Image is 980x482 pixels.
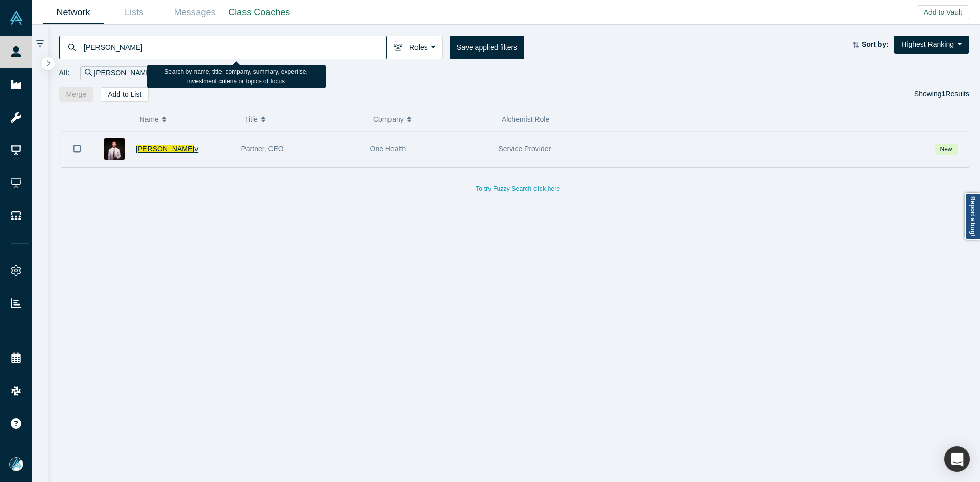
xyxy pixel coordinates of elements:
[373,109,404,130] span: Company
[104,138,125,160] img: Denis Vurdov's Profile Image
[450,36,524,59] button: Save applied filters
[370,145,406,153] span: One Health
[59,68,70,78] span: All:
[862,40,889,48] strong: Sort by:
[9,11,23,25] img: Alchemist Vault Logo
[164,1,225,24] a: Messages
[136,145,194,153] span: [PERSON_NAME]
[139,109,158,130] span: Name
[244,109,258,130] span: Title
[194,145,198,153] span: v
[225,1,293,24] a: Class Coaches
[83,35,386,59] input: Search by name, title, company, summary, expertise, investment criteria or topics of focus
[61,131,93,167] button: Bookmark
[244,109,362,130] button: Title
[386,36,443,59] button: Roles
[894,36,969,54] button: Highest Ranking
[101,87,149,102] button: Add to List
[965,193,980,240] a: Report a bug!
[59,87,94,102] button: Merge
[502,115,549,123] span: Alchemist Role
[153,67,160,79] button: Remove Filter
[80,66,165,80] div: [PERSON_NAME]
[942,90,946,98] strong: 1
[917,5,969,19] button: Add to Vault
[104,1,164,24] a: Lists
[942,90,969,98] span: Results
[373,109,491,130] button: Company
[241,145,284,153] span: Partner, CEO
[43,1,104,24] a: Network
[139,109,234,130] button: Name
[136,145,198,153] a: [PERSON_NAME]v
[469,182,567,195] button: To try Fuzzy Search click here
[9,457,23,471] img: Mia Scott's Account
[914,87,969,102] div: Showing
[499,145,551,153] span: Service Provider
[935,144,958,155] span: New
